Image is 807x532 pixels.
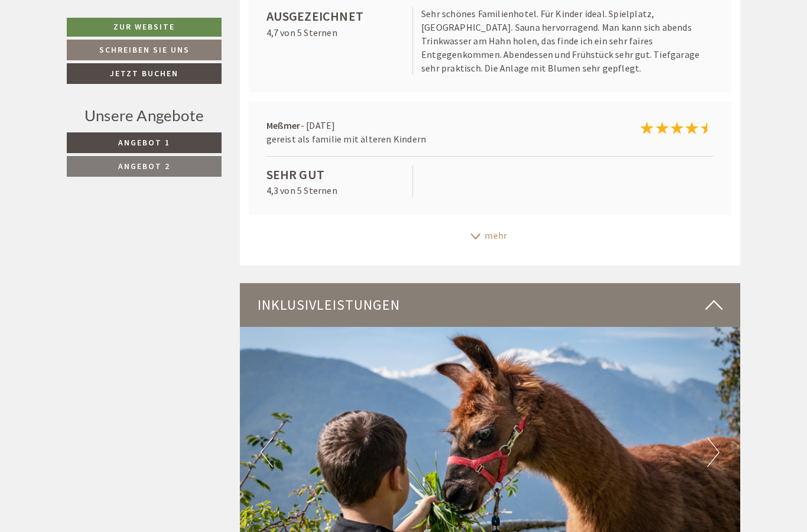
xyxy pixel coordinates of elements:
div: Inklusivleistungen [240,283,741,327]
div: 4,7 von 5 Sternen [258,7,412,74]
button: Senden [395,312,466,332]
div: [GEOGRAPHIC_DATA] [18,35,187,44]
div: gereist als familie mit älteren Kindern [266,132,559,146]
div: [DATE] [211,9,254,30]
small: 19:48 [18,58,187,66]
div: Sehr Gut [266,166,403,184]
div: Sehr schönes Familienhotel. Für Kinder ideal. Spielplatz, [GEOGRAPHIC_DATA]. Sauna hervorragend. ... [412,7,723,74]
a: Schreiben Sie uns [67,40,222,60]
div: Guten Tag, wie können wir Ihnen helfen? [9,33,193,69]
span: Angebot 2 [118,161,170,171]
div: 4,3 von 5 Sternen [258,166,412,197]
a: Jetzt buchen [67,63,222,84]
strong: Meßmer [266,119,301,131]
div: mehr [240,224,741,247]
div: - [DATE] [258,119,568,146]
div: Ausgezeichnet [266,7,403,25]
button: Next [707,437,720,467]
button: Previous [261,437,273,467]
span: Angebot 1 [118,137,170,148]
div: Unsere Angebote [67,105,222,126]
a: Zur Website [67,18,222,37]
